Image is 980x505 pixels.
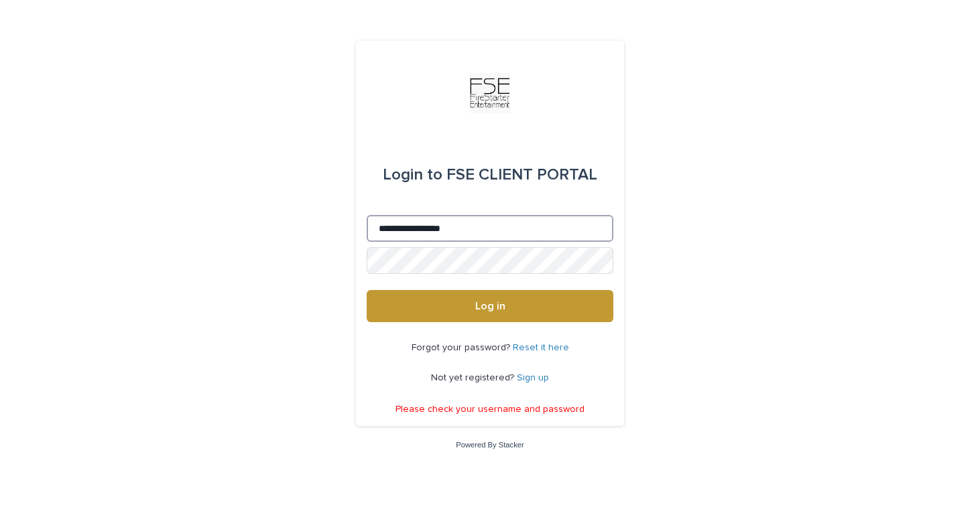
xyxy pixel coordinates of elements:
[367,290,613,322] button: Log in
[475,301,505,311] span: Log in
[431,373,517,382] span: Not yet registered?
[383,167,442,183] span: Login to
[517,373,549,382] a: Sign up
[412,343,513,352] span: Forgot your password?
[456,441,524,449] a: Powered By Stacker
[383,156,597,194] div: FSE CLIENT PORTAL
[513,343,569,352] a: Reset it here
[395,404,585,415] p: Please check your username and password
[470,73,510,113] img: Km9EesSdRbS9ajqhBzyo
